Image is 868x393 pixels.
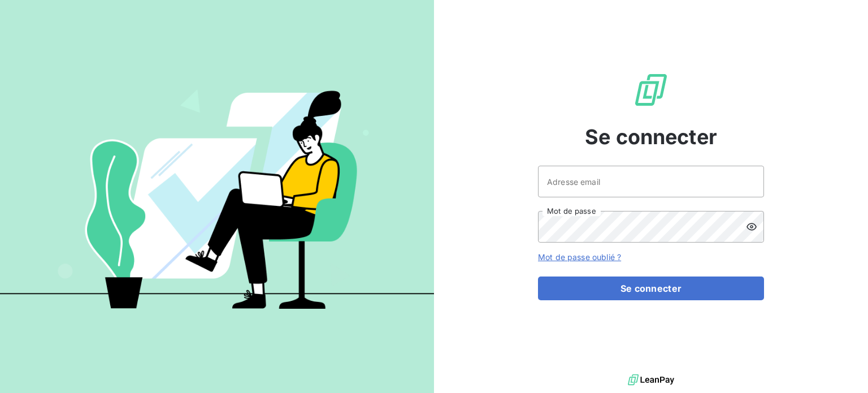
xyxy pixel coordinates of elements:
[538,166,764,197] input: placeholder
[585,122,717,152] span: Se connecter
[633,72,669,108] img: Logo LeanPay
[538,252,621,262] a: Mot de passe oublié ?
[628,372,674,388] img: logo
[538,277,764,300] button: Se connecter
